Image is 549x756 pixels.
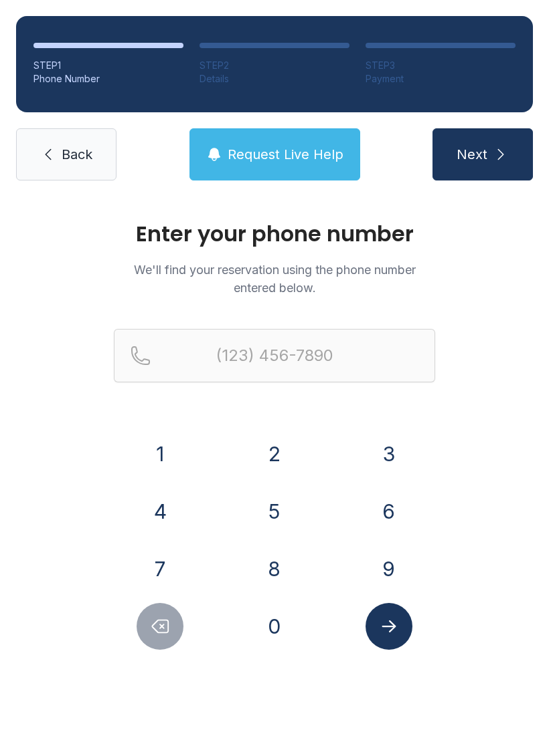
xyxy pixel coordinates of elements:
[200,72,349,86] div: Details
[137,603,183,650] button: Delete number
[366,488,412,535] button: 6
[251,430,298,477] button: 2
[114,329,435,382] input: Reservation phone number
[366,603,412,650] button: Submit lookup form
[114,223,435,245] h1: Enter your phone number
[137,488,183,535] button: 4
[62,145,92,164] span: Back
[366,545,412,592] button: 9
[33,59,183,72] div: STEP 1
[251,545,298,592] button: 8
[200,59,349,72] div: STEP 2
[366,59,516,72] div: STEP 3
[366,72,516,86] div: Payment
[137,545,183,592] button: 7
[137,430,183,477] button: 1
[251,603,298,650] button: 0
[457,145,487,164] span: Next
[366,430,412,477] button: 3
[251,488,298,535] button: 5
[33,72,183,86] div: Phone Number
[114,261,435,297] p: We'll find your reservation using the phone number entered below.
[228,145,343,164] span: Request Live Help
